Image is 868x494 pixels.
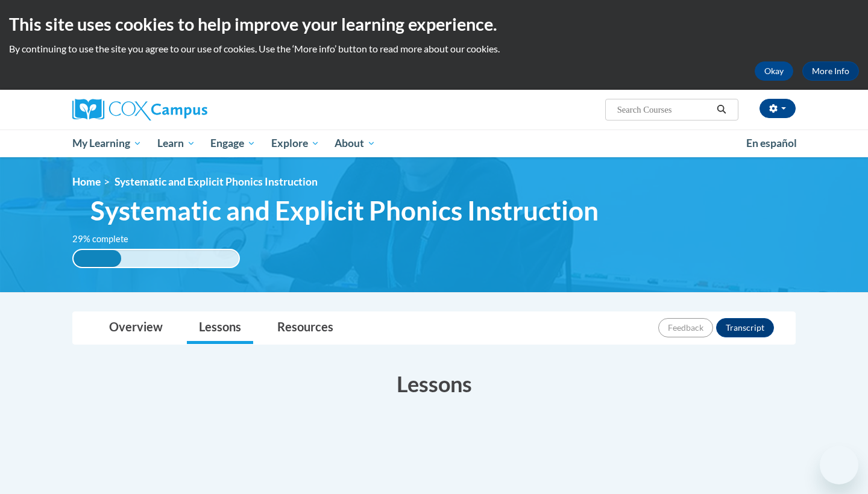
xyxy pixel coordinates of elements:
[97,312,175,344] a: Overview
[210,136,256,151] span: Engage
[149,130,203,157] a: Learn
[616,102,712,117] input: Search Courses
[712,102,731,117] button: Search
[74,250,121,267] div: 29% complete
[64,130,149,157] a: My Learning
[115,175,318,188] span: Systematic and Explicit Phonics Instruction
[335,136,376,151] span: About
[72,175,101,188] a: Home
[746,137,797,149] span: En español
[9,12,859,36] h2: This site uses cookies to help improve your learning experience.
[716,318,774,337] button: Transcript
[755,61,793,81] button: Okay
[72,99,301,120] a: Cox Campus
[759,99,796,118] button: Account Settings
[203,130,263,157] a: Engage
[9,42,859,55] p: By continuing to use the site you agree to our use of cookies. Use the ‘More info’ button to read...
[738,131,805,156] a: En español
[271,136,319,151] span: Explore
[90,195,599,227] span: Systematic and Explicit Phonics Instruction
[265,312,345,344] a: Resources
[820,446,858,484] iframe: Button to launch messaging window
[72,136,142,151] span: My Learning
[72,99,207,120] img: Cox Campus
[187,312,253,344] a: Lessons
[327,130,384,157] a: About
[802,61,859,81] a: More Info
[54,130,814,157] div: Main menu
[658,318,713,337] button: Feedback
[72,233,142,246] label: 29% complete
[263,130,327,157] a: Explore
[157,136,195,151] span: Learn
[72,369,796,399] h3: Lessons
